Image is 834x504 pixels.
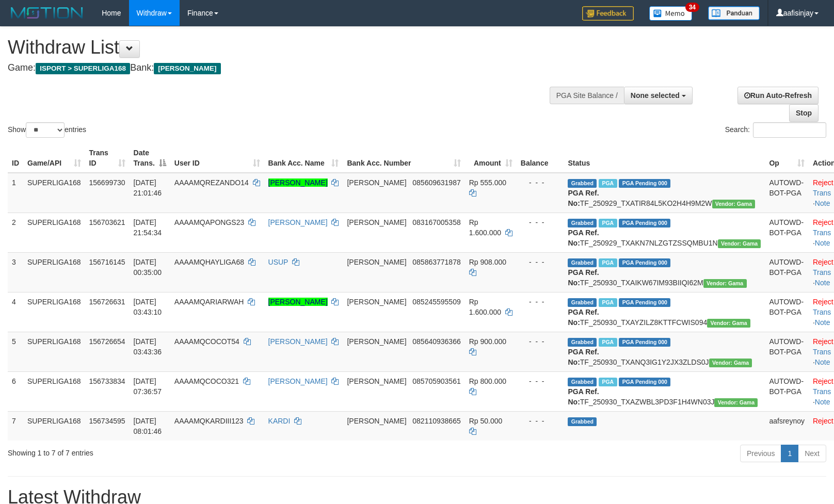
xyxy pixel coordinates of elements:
a: Stop [789,104,819,122]
span: Vendor URL: https://trx31.1velocity.biz [707,319,750,328]
span: [PERSON_NAME] [347,337,406,346]
th: Game/API: activate to sort column ascending [23,143,85,173]
td: SUPERLIGA168 [23,292,85,332]
img: Feedback.jpg [582,6,634,21]
td: SUPERLIGA168 [23,371,85,411]
span: [PERSON_NAME] [154,63,220,74]
a: Next [798,445,826,462]
td: AUTOWD-BOT-PGA [765,213,808,252]
a: [PERSON_NAME] [268,337,328,346]
span: Marked by aafchhiseyha [599,179,617,188]
td: AUTOWD-BOT-PGA [765,371,808,411]
select: Showentries [26,122,65,138]
span: [DATE] 21:54:34 [134,218,162,237]
div: PGA Site Balance / [550,87,624,104]
span: Grabbed [568,417,597,426]
a: Reject [813,178,833,187]
a: USUP [268,258,288,266]
span: Copy 085640936366 to clipboard [412,337,460,346]
span: 156733834 [89,377,125,385]
input: Search: [753,122,826,138]
span: 156734595 [89,417,125,425]
a: [PERSON_NAME] [268,298,328,306]
span: 156703621 [89,218,125,226]
img: panduan.png [708,6,760,20]
span: [PERSON_NAME] [347,218,406,226]
b: PGA Ref. No: [568,229,599,247]
span: Marked by aafchhiseyha [599,219,617,227]
span: Rp 1.600.000 [469,298,501,316]
span: [PERSON_NAME] [347,178,406,187]
b: PGA Ref. No: [568,268,599,287]
span: Copy 083167005358 to clipboard [412,218,460,226]
th: Trans ID: activate to sort column ascending [85,143,130,173]
span: AAAAMQREZANDO14 [174,178,249,187]
span: 156726631 [89,298,125,306]
b: PGA Ref. No: [568,308,599,327]
span: PGA Pending [619,298,670,307]
span: PGA Pending [619,338,670,347]
span: 156699730 [89,178,125,187]
td: AUTOWD-BOT-PGA [765,292,808,332]
a: Note [815,318,830,327]
th: Status [564,143,765,173]
td: AUTOWD-BOT-PGA [765,332,808,371]
span: [PERSON_NAME] [347,298,406,306]
button: None selected [624,87,693,104]
span: 156716145 [89,258,125,266]
span: AAAAMQARIARWAH [174,298,244,306]
span: Vendor URL: https://trx31.1velocity.biz [703,279,747,288]
a: Reject [813,218,833,226]
span: Rp 1.600.000 [469,218,501,237]
img: MOTION_logo.png [8,5,86,21]
div: - - - [521,257,560,267]
b: PGA Ref. No: [568,189,599,207]
th: Bank Acc. Number: activate to sort column ascending [343,143,464,173]
span: [DATE] 03:43:10 [134,298,162,316]
a: Reject [813,377,833,385]
span: AAAAMQHAYLIGA68 [174,258,244,266]
span: Vendor URL: https://trx31.1velocity.biz [712,200,756,208]
td: aafsreynoy [765,411,808,441]
span: PGA Pending [619,179,670,188]
span: Vendor URL: https://trx31.1velocity.biz [718,239,761,248]
td: 5 [8,332,23,371]
span: Rp 908.000 [469,258,506,266]
td: SUPERLIGA168 [23,411,85,441]
label: Search: [725,122,826,138]
b: PGA Ref. No: [568,387,599,406]
td: 1 [8,173,23,213]
div: - - - [521,177,560,188]
a: Note [815,199,830,207]
span: Grabbed [568,338,597,347]
span: Grabbed [568,378,597,386]
td: 2 [8,213,23,252]
a: [PERSON_NAME] [268,178,328,187]
span: Marked by aafchhiseyha [599,258,617,267]
span: [DATE] 00:35:00 [134,258,162,277]
th: Balance [517,143,564,173]
th: Bank Acc. Name: activate to sort column ascending [264,143,343,173]
td: TF_250929_TXAKN7NLZGTZSSQMBU1N [564,213,765,252]
img: Button%20Memo.svg [649,6,693,21]
a: Note [815,398,830,406]
span: AAAAMQCOCOT54 [174,337,239,346]
th: Date Trans.: activate to sort column descending [130,143,170,173]
td: AUTOWD-BOT-PGA [765,173,808,213]
td: SUPERLIGA168 [23,252,85,292]
td: 6 [8,371,23,411]
span: Rp 900.000 [469,337,506,346]
a: [PERSON_NAME] [268,218,328,226]
span: Rp 50.000 [469,417,503,425]
span: [DATE] 03:43:36 [134,337,162,356]
a: Run Auto-Refresh [737,87,819,104]
span: Grabbed [568,258,597,267]
div: - - - [521,376,560,386]
td: 7 [8,411,23,441]
a: Reject [813,258,833,266]
span: PGA Pending [619,378,670,386]
a: Note [815,239,830,247]
span: Grabbed [568,179,597,188]
th: Op: activate to sort column ascending [765,143,808,173]
span: None selected [631,91,680,100]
